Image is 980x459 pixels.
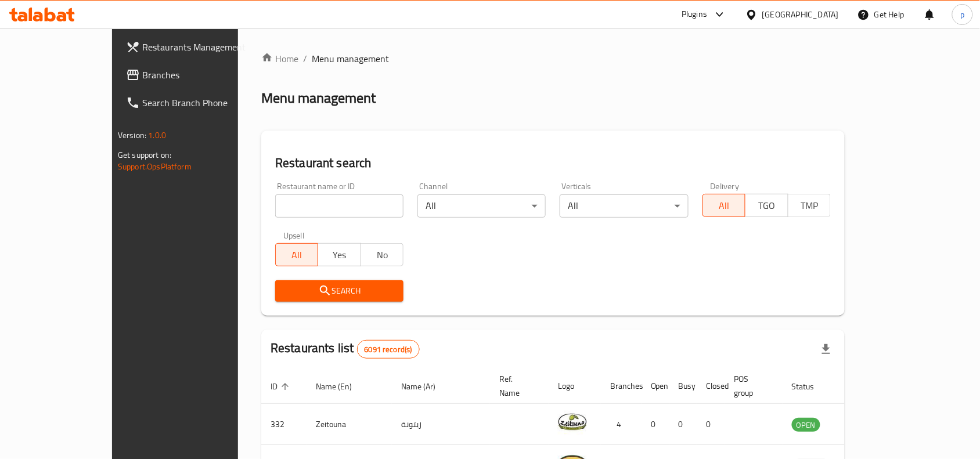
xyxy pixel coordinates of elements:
input: Search for restaurant name or ID.. [275,194,403,218]
span: ID [271,380,293,393]
img: Zeitouna [558,407,587,436]
div: OPEN [792,418,820,432]
label: Delivery [711,182,740,190]
span: TMP [793,197,826,214]
button: TMP [788,194,831,217]
span: All [708,197,741,214]
div: Export file [812,335,840,363]
span: Version: [118,128,146,143]
button: Search [275,280,403,302]
a: Search Branch Phone [117,89,276,117]
button: No [361,243,403,266]
div: [GEOGRAPHIC_DATA] [762,8,839,21]
span: Menu management [312,52,389,66]
div: Total records count [357,340,420,359]
button: All [702,194,745,217]
button: All [275,243,318,266]
td: 0 [642,404,669,445]
span: Yes [323,247,356,263]
td: زيتونة [392,404,490,445]
span: Name (En) [316,380,367,393]
span: Ref. Name [499,372,535,400]
td: 332 [261,404,307,445]
span: 1.0.0 [148,128,166,143]
h2: Restaurants list [271,339,420,359]
li: / [303,52,307,66]
span: POS group [734,372,769,400]
td: 0 [697,404,725,445]
h2: Menu management [261,89,376,107]
span: 6091 record(s) [358,344,419,355]
span: Name (Ar) [401,380,451,393]
a: Restaurants Management [117,33,276,61]
span: p [960,8,964,21]
span: Restaurants Management [142,40,266,54]
button: Yes [318,243,361,266]
span: Search Branch Phone [142,96,266,110]
th: Logo [549,368,601,404]
th: Open [642,368,669,404]
span: OPEN [792,418,820,432]
span: All [280,247,314,263]
a: Support.OpsPlatform [118,159,192,174]
td: 0 [669,404,697,445]
h2: Restaurant search [275,154,831,172]
span: Get support on: [118,147,171,162]
span: TGO [750,197,783,214]
nav: breadcrumb [261,52,845,66]
span: No [366,247,399,263]
button: TGO [745,194,788,217]
th: Busy [669,368,697,404]
th: Closed [697,368,725,404]
span: Search [284,284,394,298]
th: Branches [601,368,642,404]
div: Plugins [682,8,707,21]
td: Zeitouna [307,404,392,445]
div: All [417,194,546,218]
td: 4 [601,404,642,445]
a: Home [261,52,298,66]
span: Branches [142,68,266,82]
div: All [560,194,688,218]
label: Upsell [283,232,305,240]
a: Branches [117,61,276,89]
span: Status [792,380,830,393]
